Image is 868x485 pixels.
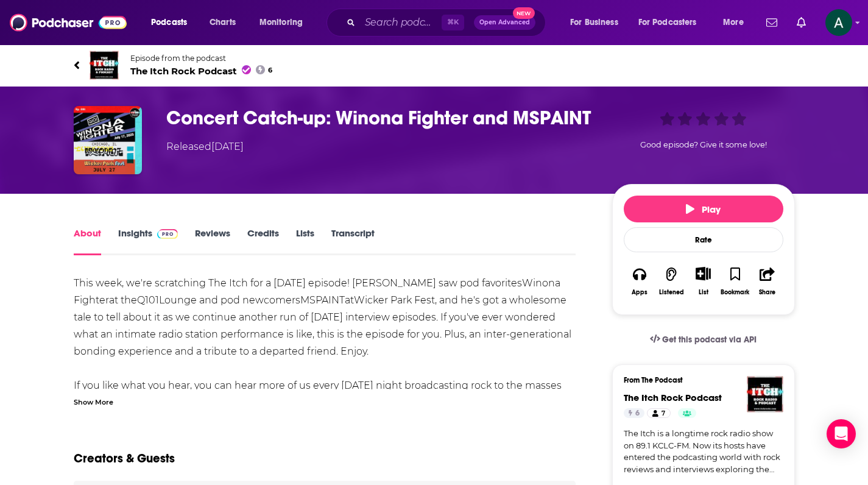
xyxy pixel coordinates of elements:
[638,14,697,31] span: For Podcasters
[624,376,774,384] h3: From The Podcast
[825,9,852,36] img: User Profile
[247,227,279,255] a: Credits
[827,419,856,448] div: Open Intercom Messenger
[74,451,175,466] h2: Creators & Guests
[118,227,178,255] a: InsightsPodchaser Pro
[151,14,187,31] span: Podcasts
[157,229,178,239] img: Podchaser Pro
[74,227,101,255] a: About
[721,289,749,296] div: Bookmark
[624,408,644,418] a: 6
[659,289,684,296] div: Listened
[624,196,783,222] button: Play
[632,289,647,296] div: Apps
[562,13,633,32] button: open menu
[825,9,852,36] button: Show profile menu
[296,227,314,255] a: Lists
[687,259,719,303] div: Show More ButtonList
[686,204,721,215] span: Play
[74,51,795,80] a: The Itch Rock PodcastEpisode from the podcastThe Itch Rock Podcast6
[137,294,159,306] a: Q101
[624,428,783,475] a: The Itch is a longtime rock radio show on 89.1 KCLC-FM. Now its hosts have entered the podcasting...
[300,294,345,306] a: MSPAINT
[792,12,811,33] a: Show notifications dropdown
[442,15,464,30] span: ⌘ K
[699,288,708,296] div: List
[715,13,759,32] button: open menu
[210,14,236,31] span: Charts
[251,13,319,32] button: open menu
[640,325,767,355] a: Get this podcast via API
[130,54,273,63] span: Episode from the podcast
[761,12,782,33] a: Show notifications dropdown
[331,227,375,255] a: Transcript
[166,106,593,130] h1: Concert Catch-up: Winona Fighter and MSPAINT
[751,259,783,303] button: Share
[691,267,716,280] button: Show More Button
[759,289,775,296] div: Share
[723,14,744,31] span: More
[259,14,303,31] span: Monitoring
[624,392,722,403] a: The Itch Rock Podcast
[747,376,783,412] img: The Itch Rock Podcast
[195,227,230,255] a: Reviews
[479,19,530,26] span: Open Advanced
[640,140,767,149] span: Good episode? Give it some love!
[513,7,535,19] span: New
[624,227,783,252] div: Rate
[74,106,142,174] img: Concert Catch-up: Winona Fighter and MSPAINT
[360,13,442,32] input: Search podcasts, credits, & more...
[719,259,751,303] button: Bookmark
[662,408,665,420] span: 7
[474,15,535,30] button: Open AdvancedNew
[338,9,557,37] div: Search podcasts, credits, & more...
[166,140,244,154] div: Released [DATE]
[202,13,243,32] a: Charts
[630,13,715,32] button: open menu
[635,408,640,420] span: 6
[90,51,119,80] img: The Itch Rock Podcast
[354,294,435,306] a: Wicker Park Fest
[647,408,670,418] a: 7
[10,11,127,34] img: Podchaser - Follow, Share and Rate Podcasts
[570,14,618,31] span: For Business
[662,335,757,345] span: Get this podcast via API
[143,13,203,32] button: open menu
[624,259,655,303] button: Apps
[825,9,852,36] span: Logged in as ashley88139
[655,259,687,303] button: Listened
[130,65,273,77] span: The Itch Rock Podcast
[268,68,272,73] span: 6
